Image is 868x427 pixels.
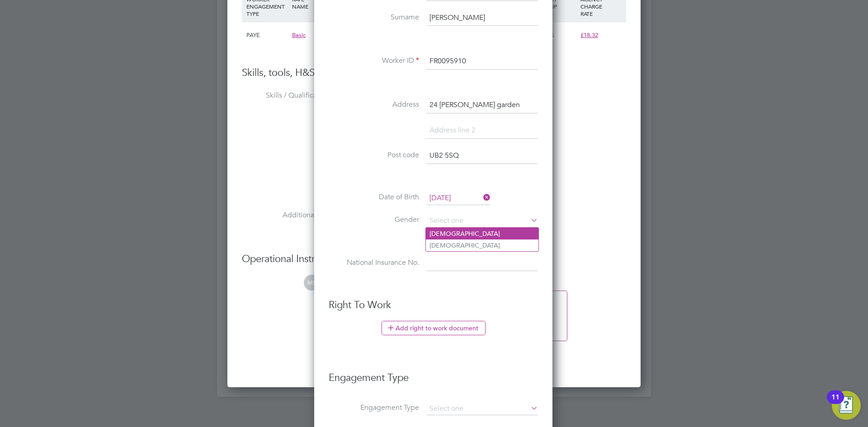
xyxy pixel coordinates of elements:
[426,122,538,139] input: Address line 2
[242,253,626,266] h3: Operational Instructions & Comments
[832,391,861,420] button: Open Resource Center, 11 new notifications
[242,211,332,220] label: Additional H&S
[329,13,419,22] label: Surname
[242,66,626,80] h3: Skills, tools, H&S
[580,31,598,39] span: £18.32
[244,22,290,48] div: PAYE
[426,403,538,415] input: Select one
[329,258,419,267] label: National Insurance No.
[329,100,419,109] label: Address
[426,97,538,113] input: Address line 1
[292,31,306,39] span: Basic
[329,56,419,66] label: Worker ID
[242,166,332,176] label: Tools
[426,228,538,239] li: [DEMOGRAPHIC_DATA]
[242,91,332,100] label: Skills / Qualifications
[329,215,419,225] label: Gender
[329,150,419,160] label: Post code
[329,362,538,385] h3: Engagement Type
[304,275,320,291] span: MS
[831,397,840,409] div: 11
[426,192,491,205] input: Select one
[329,299,538,312] h3: Right To Work
[426,239,538,251] li: [DEMOGRAPHIC_DATA]
[329,403,419,413] label: Engagement Type
[382,321,486,335] button: Add right to work document
[329,192,419,202] label: Date of Birth
[426,214,538,228] input: Select one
